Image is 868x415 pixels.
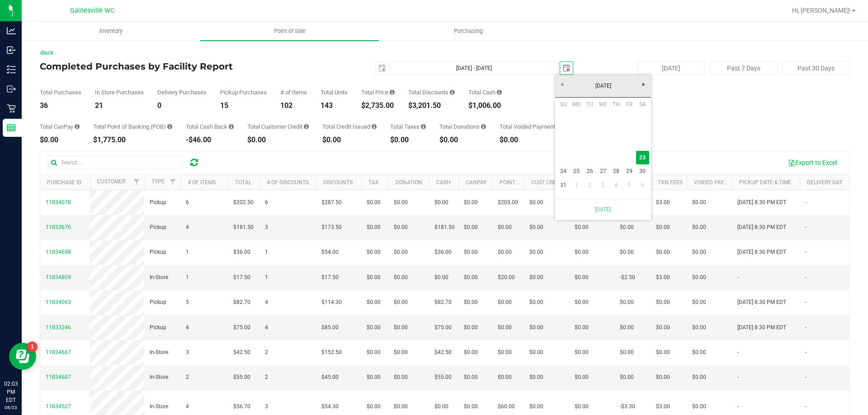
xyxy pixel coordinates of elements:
span: $0.00 [367,198,381,207]
a: Voided Payment [694,179,739,186]
p: 02:03 PM EDT [4,380,18,404]
span: In-Store [150,273,168,282]
span: 11834078 [46,199,71,205]
span: $0.00 [656,373,670,382]
span: $36.00 [233,248,250,256]
inline-svg: Inventory [7,65,16,74]
span: $0.00 [464,273,478,282]
span: 1 [265,273,268,282]
input: Search... [47,156,183,169]
span: $55.00 [233,373,250,382]
button: Past 7 Days [710,61,778,75]
span: $0.00 [529,248,543,256]
a: Tax [368,179,379,186]
i: Sum of the discount values applied to the all purchases in the date range. [450,89,455,95]
span: $205.00 [498,198,518,207]
div: Total Donations [439,124,486,130]
span: $173.50 [321,223,342,232]
span: 4 [186,402,189,411]
a: 30 [636,164,649,178]
span: $0.00 [692,248,706,256]
span: $0.00 [575,402,589,411]
span: $0.00 [692,223,706,232]
span: 11834667 [46,349,71,355]
div: $0.00 [439,136,486,144]
span: $0.00 [498,298,512,307]
div: 0 [157,102,207,109]
a: 28 [609,164,623,178]
a: # of Items [188,179,216,186]
span: - [805,273,807,282]
span: -$2.50 [620,273,635,282]
span: select [560,62,573,75]
div: $2,735.00 [361,102,395,109]
span: $0.00 [529,298,543,307]
span: $0.00 [692,273,706,282]
inline-svg: Inbound [7,46,16,55]
span: Pickup [150,223,166,232]
span: $3.00 [656,273,670,282]
span: $181.50 [434,223,455,232]
div: $1,006.00 [468,102,502,109]
div: $0.00 [40,136,80,144]
span: - [737,373,739,382]
a: 6 [636,178,649,192]
span: Pickup [150,198,166,207]
i: Sum of the successful, non-voided cash payment transactions for all purchases in the date range. ... [497,89,502,95]
i: Sum of the successful, non-voided payments using account credit for all purchases in the date range. [304,124,309,130]
span: $0.00 [434,198,448,207]
span: $0.00 [692,402,706,411]
span: $0.00 [529,348,543,357]
a: Purchase ID [47,179,81,186]
i: Sum of the successful, non-voided point-of-banking payment transactions, both via payment termina... [167,124,172,130]
div: $1,775.00 [93,136,172,144]
span: - [805,348,807,357]
span: -$3.30 [620,402,635,411]
th: Sunday [557,98,570,111]
span: $0.00 [394,298,408,307]
div: Total CanPay [40,124,80,130]
span: $0.00 [367,223,381,232]
div: 36 [40,102,81,109]
i: Sum of all account credit issued for all refunds from returned purchases in the date range. [372,124,377,130]
span: $0.00 [620,373,634,382]
span: $0.00 [575,248,589,256]
span: - [805,198,807,207]
div: $0.00 [500,136,565,144]
div: Total Voided Payments [500,124,565,130]
span: $0.00 [575,223,589,232]
a: CanPay [466,179,486,186]
span: $0.00 [394,373,408,382]
div: Pickup Purchases [220,89,267,95]
a: Pickup Date & Time [739,179,791,186]
a: [DATE] [555,79,652,93]
span: $0.00 [692,373,706,382]
th: Friday [623,98,636,111]
span: 5 [186,298,189,307]
span: $0.00 [692,323,706,332]
span: $0.00 [367,402,381,411]
span: $0.00 [529,402,543,411]
span: $0.00 [367,348,381,357]
div: 21 [95,102,144,109]
span: select [376,62,388,75]
span: $0.00 [394,248,408,256]
span: 11833246 [46,324,71,331]
span: 1 [265,248,268,256]
span: Gainesville WC [70,7,114,14]
a: 1 [570,178,583,192]
span: $82.70 [434,298,452,307]
a: 24 [557,164,570,178]
span: Point of Sale [262,27,318,35]
a: Txn Fees [658,179,683,186]
span: $60.00 [498,402,515,411]
span: $0.00 [498,348,512,357]
span: $0.00 [464,373,478,382]
span: 2 [186,373,189,382]
span: $3.00 [656,402,670,411]
span: $55.00 [434,373,452,382]
a: Filter [165,174,180,190]
span: $0.00 [692,298,706,307]
span: 4 [265,298,268,307]
span: $0.00 [529,273,543,282]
